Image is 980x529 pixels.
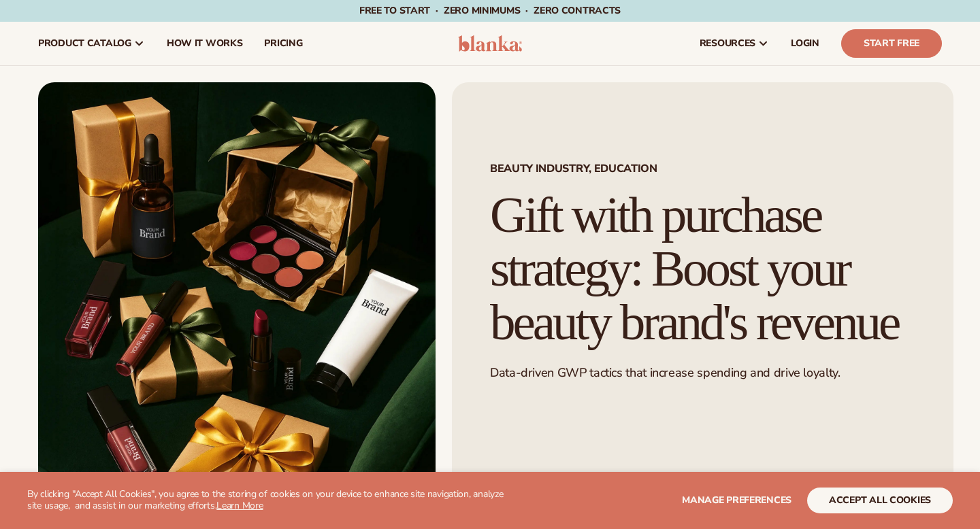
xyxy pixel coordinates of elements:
[490,188,915,349] h1: Gift with purchase strategy: Boost your beauty brand's revenue
[780,22,830,65] a: LOGIN
[700,38,755,49] span: resources
[27,489,512,512] p: By clicking "Accept All Cookies", you agree to the storing of cookies on your device to enhance s...
[490,163,915,174] span: Beauty industry, education
[38,38,131,49] span: product catalog
[216,499,263,512] a: Learn More
[458,35,523,52] img: logo
[38,82,436,522] img: Gift box display featuring branded beauty products including lip gloss, cream tube, face oil, and...
[359,4,621,17] span: Free to start · ZERO minimums · ZERO contracts
[682,488,791,513] button: Manage preferences
[264,38,302,49] span: pricing
[167,38,243,49] span: How It Works
[841,29,942,58] a: Start Free
[807,488,953,513] button: accept all cookies
[253,22,313,65] a: pricing
[791,38,819,49] span: LOGIN
[490,364,840,381] span: Data-driven GWP tactics that increase spending and drive loyalty.
[156,22,254,65] a: How It Works
[689,22,780,65] a: resources
[682,494,791,507] span: Manage preferences
[27,22,156,65] a: product catalog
